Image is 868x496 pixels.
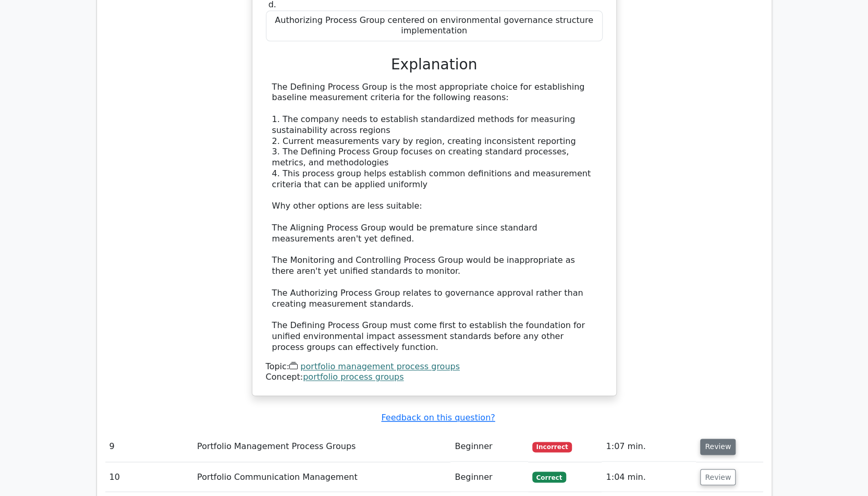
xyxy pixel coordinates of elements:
[303,372,404,382] a: portfolio process groups
[450,432,528,462] td: Beginner
[602,462,696,492] td: 1:04 min.
[272,82,596,353] div: The Defining Process Group is the most appropriate choice for establishing baseline measurement c...
[105,432,193,462] td: 9
[532,442,572,452] span: Incorrect
[602,432,696,462] td: 1:07 min.
[193,432,450,462] td: Portfolio Management Process Groups
[700,439,736,455] button: Review
[266,10,603,42] div: Authorizing Process Group centered on environmental governance structure implementation
[105,462,193,492] td: 10
[272,56,596,74] h3: Explanation
[193,462,450,492] td: Portfolio Communication Management
[700,469,736,485] button: Review
[266,361,603,372] div: Topic:
[450,462,528,492] td: Beginner
[300,361,460,371] a: portfolio management process groups
[381,413,495,422] a: Feedback on this question?
[532,471,566,482] span: Correct
[266,372,603,383] div: Concept:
